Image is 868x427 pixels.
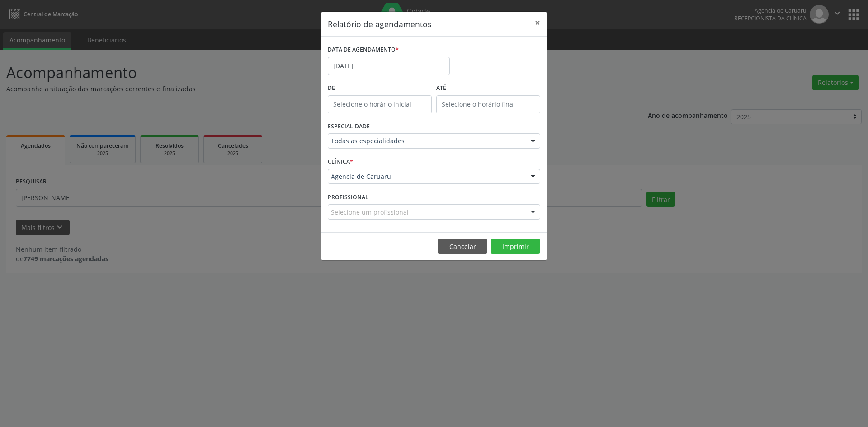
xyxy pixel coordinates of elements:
[328,57,450,75] input: Selecione uma data ou intervalo
[328,18,431,30] h5: Relatório de agendamentos
[528,12,547,34] button: Close
[328,155,353,169] label: CLÍNICA
[331,172,522,181] span: Agencia de Caruaru
[328,190,368,204] label: PROFISSIONAL
[331,207,409,217] span: Selecione um profissional
[491,239,540,254] button: Imprimir
[328,43,399,57] label: DATA DE AGENDAMENTO
[328,95,432,113] input: Selecione o horário inicial
[438,239,487,254] button: Cancelar
[331,136,522,145] span: Todas as especialidades
[328,81,432,95] label: De
[436,95,540,113] input: Selecione o horário final
[328,120,370,134] label: ESPECIALIDADE
[436,81,540,95] label: ATÉ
